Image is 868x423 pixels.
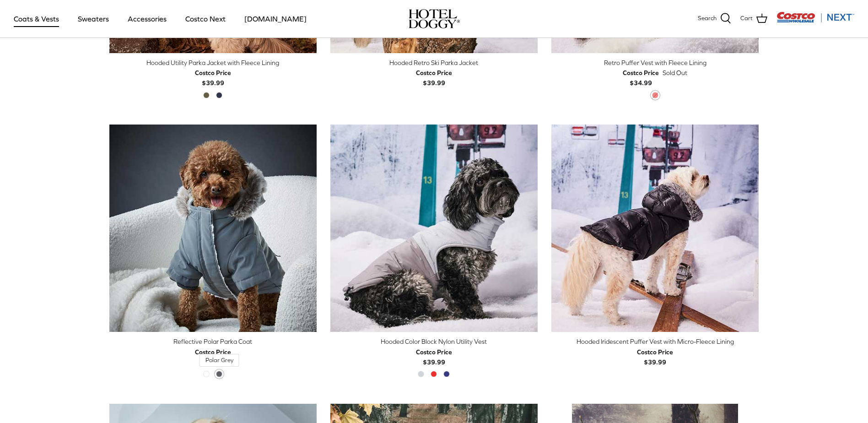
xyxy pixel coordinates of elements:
a: Retro Puffer Vest with Fleece Lining Costco Price$34.99 Sold Out [551,58,759,88]
a: Hooded Utility Parka Jacket with Fleece Lining Costco Price$39.99 [109,58,317,88]
div: Costco Price [195,347,231,357]
span: Search [698,14,717,23]
a: Reflective Polar Parka Coat [109,125,317,332]
a: Hooded Iridescent Puffer Vest with Micro-Fleece Lining Costco Price$39.99 [551,336,759,367]
b: $39.99 [637,347,673,366]
div: Hooded Color Block Nylon Utility Vest [330,336,538,347]
div: Reflective Polar Parka Coat [109,336,317,347]
a: Sweaters [70,3,117,34]
a: hoteldoggy.com hoteldoggycom [409,9,460,28]
a: Accessories [119,3,175,34]
div: Hooded Iridescent Puffer Vest with Micro-Fleece Lining [551,336,759,347]
img: hoteldoggycom [409,9,460,28]
b: $39.99 [195,68,231,87]
div: Costco Price [637,347,673,357]
img: Costco Next [776,11,854,23]
a: Visit Costco Next [776,17,854,24]
div: Costco Price [195,68,231,78]
a: Cart [740,13,767,25]
a: Hooded Color Block Nylon Utility Vest Costco Price$39.99 [330,336,538,367]
b: $34.99 [623,68,659,87]
a: Search [698,13,731,25]
span: Cart [740,14,753,23]
a: Hooded Retro Ski Parka Jacket Costco Price$39.99 [330,58,538,88]
b: $44.99 [195,347,231,366]
div: Hooded Retro Ski Parka Jacket [330,58,538,68]
div: Hooded Utility Parka Jacket with Fleece Lining [109,58,317,68]
a: Costco Next [177,3,234,34]
div: Costco Price [416,68,452,78]
b: $39.99 [416,347,452,366]
a: Hooded Iridescent Puffer Vest with Micro-Fleece Lining [551,125,759,332]
div: Retro Puffer Vest with Fleece Lining [551,58,759,68]
a: [DOMAIN_NAME] [236,3,315,34]
a: Coats & Vests [5,3,67,34]
a: Reflective Polar Parka Coat Costco Price$44.99 [109,336,317,367]
span: Sold Out [663,68,687,78]
div: Costco Price [623,68,659,78]
a: Hooded Color Block Nylon Utility Vest [330,125,538,332]
div: Costco Price [416,347,452,357]
b: $39.99 [416,68,452,87]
